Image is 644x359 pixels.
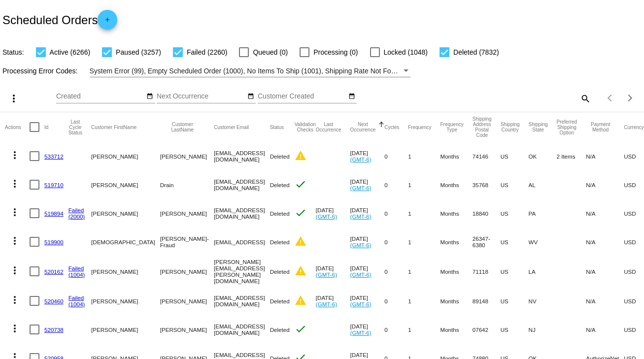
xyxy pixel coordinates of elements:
a: (GMT-6) [316,271,337,278]
mat-cell: 0 [384,228,408,256]
a: (GMT-6) [350,242,372,248]
mat-cell: [DATE] [350,287,385,315]
mat-cell: [PERSON_NAME] [91,170,160,199]
mat-cell: Months [440,170,472,199]
mat-cell: [PERSON_NAME] [91,256,160,287]
mat-cell: 1 [408,199,440,228]
mat-cell: Months [440,199,472,228]
mat-cell: WV [529,228,557,256]
mat-cell: 1 [408,228,440,256]
span: Deleted (7832) [453,46,499,58]
span: Deleted [270,210,290,217]
a: 519710 [44,182,64,188]
mat-cell: 1 [408,170,440,199]
span: Status: [2,48,24,56]
span: Failed (2260) [187,46,228,58]
mat-icon: check [295,207,306,219]
mat-cell: [DATE] [350,228,385,256]
mat-cell: US [501,142,529,170]
mat-icon: date_range [146,93,153,100]
mat-cell: [PERSON_NAME] [160,142,214,170]
mat-cell: US [501,287,529,315]
mat-cell: N/A [586,142,624,170]
mat-cell: [DATE] [350,256,385,287]
button: Change sorting for Frequency [408,124,431,130]
button: Change sorting for CurrencyIso [624,124,644,130]
input: Next Occurrence [157,93,245,100]
mat-icon: warning [295,150,306,162]
mat-cell: 0 [384,315,408,344]
mat-icon: warning [295,235,306,247]
a: (GMT-6) [316,301,337,307]
button: Change sorting for LastProcessingCycleId [68,119,82,135]
span: Deleted [270,239,290,245]
mat-cell: [EMAIL_ADDRESS][DOMAIN_NAME] [214,199,270,228]
mat-cell: AL [529,170,557,199]
mat-icon: date_range [247,93,254,100]
mat-cell: 1 [408,142,440,170]
a: 519900 [44,239,64,245]
a: (GMT-6) [316,213,337,220]
a: (GMT-6) [350,156,372,163]
mat-cell: 2 Items [557,142,586,170]
a: Failed [68,294,84,301]
mat-cell: 0 [384,287,408,315]
mat-icon: more_vert [9,323,21,334]
mat-icon: check [295,178,306,190]
mat-cell: Months [440,228,472,256]
mat-icon: more_vert [9,178,21,190]
mat-icon: more_vert [9,206,21,218]
a: 519894 [44,210,64,217]
a: (2000) [68,213,85,220]
a: 533712 [44,153,64,160]
mat-cell: [PERSON_NAME] [160,256,214,287]
mat-cell: N/A [586,199,624,228]
mat-cell: 71118 [473,256,501,287]
mat-icon: check [295,323,306,335]
mat-cell: 1 [408,315,440,344]
a: (GMT-6) [350,329,372,336]
button: Next page [620,88,640,108]
mat-cell: [DATE] [316,287,350,315]
button: Change sorting for Cycles [384,124,399,130]
button: Change sorting for ShippingPostcode [473,116,492,138]
a: (1004) [68,271,85,278]
button: Change sorting for CustomerLastName [160,122,205,132]
mat-cell: PA [529,199,557,228]
mat-icon: more_vert [9,294,21,306]
mat-cell: 0 [384,199,408,228]
mat-cell: 0 [384,256,408,287]
mat-icon: date_range [348,93,355,100]
mat-cell: [DATE] [316,256,350,287]
mat-cell: 07642 [473,315,501,344]
span: Active (6266) [50,46,90,58]
mat-cell: [PERSON_NAME] [91,199,160,228]
a: Failed [68,265,84,271]
button: Change sorting for ShippingCountry [501,122,520,132]
span: Deleted [270,182,290,188]
mat-icon: more_vert [9,149,21,161]
span: Processing (0) [313,46,358,58]
span: Deleted [270,268,290,275]
input: Created [56,93,145,100]
mat-cell: [EMAIL_ADDRESS] [214,228,270,256]
mat-cell: NV [529,287,557,315]
button: Change sorting for FrequencyType [440,122,463,132]
mat-cell: 0 [384,142,408,170]
mat-cell: 0 [384,170,408,199]
mat-cell: US [501,228,529,256]
mat-cell: 35768 [473,170,501,199]
mat-cell: [PERSON_NAME] [160,287,214,315]
mat-cell: US [501,170,529,199]
a: 520738 [44,326,64,333]
span: Processing Error Codes: [2,67,78,75]
mat-select: Filter by Processing Error Codes [90,65,410,77]
mat-icon: add [102,16,113,28]
a: 520162 [44,268,64,275]
mat-cell: N/A [586,170,624,199]
mat-cell: 89148 [473,287,501,315]
mat-cell: Drain [160,170,214,199]
mat-cell: [DATE] [350,170,385,199]
mat-cell: [DATE] [350,315,385,344]
mat-cell: Months [440,256,472,287]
